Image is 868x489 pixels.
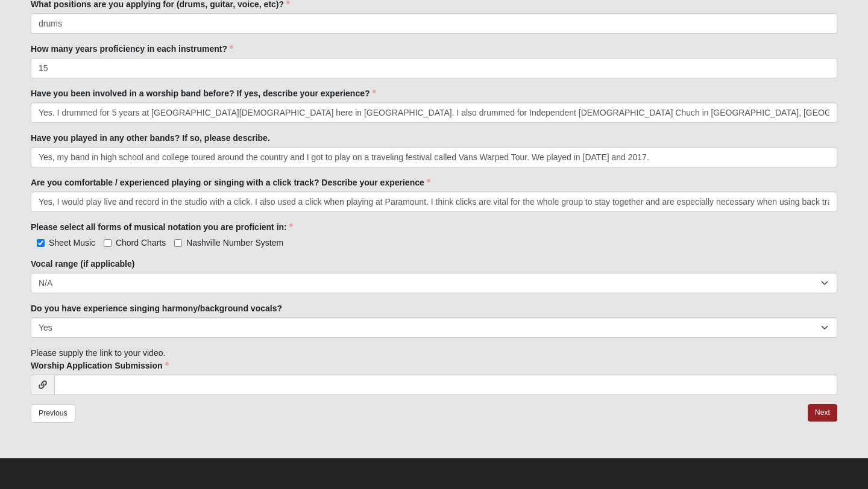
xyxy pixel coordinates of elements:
[116,238,166,248] span: Chord Charts
[31,87,376,99] label: Have you been involved in a worship band before? If yes, describe your experience?
[31,258,134,270] label: Vocal range (if applicable)
[31,404,75,423] a: Previous
[174,239,182,247] input: Nashville Number System
[31,43,233,55] label: How many years proficiency in each instrument?
[104,239,112,247] input: Chord Charts
[31,360,169,372] label: Worship Application Submission
[31,132,270,144] label: Have you played in any other bands? If so, please describe.
[808,404,837,422] a: Next
[31,221,293,233] label: Please select all forms of musical notation you are proficient in:
[186,238,283,248] span: Nashville Number System
[49,238,95,248] span: Sheet Music
[31,176,430,188] label: Are you comfortable / experienced playing or singing with a click track? Describe your experience
[37,239,45,247] input: Sheet Music
[31,302,282,314] label: Do you have experience singing harmony/background vocals?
